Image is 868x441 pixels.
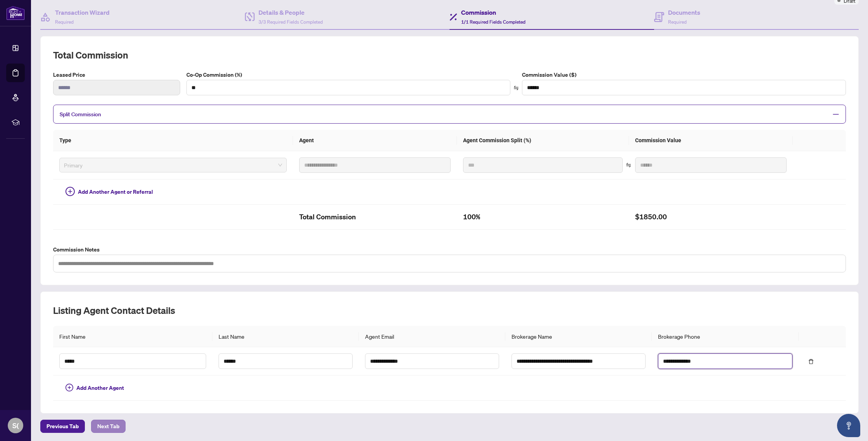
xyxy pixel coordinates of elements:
th: Agent Email [359,326,505,347]
label: Commission Notes [53,245,846,254]
th: Type [53,130,293,151]
span: Previous Tab [46,420,79,432]
span: Split Commission [60,111,101,118]
label: Co-Op Commission (%) [186,71,510,79]
span: Next Tab [97,420,119,432]
span: Add Another Agent or Referral [78,188,153,196]
h2: Listing Agent Contact Details [53,304,846,317]
span: Add Another Agent [76,384,124,392]
div: Split Commission [53,105,846,124]
span: plus-circle [65,187,75,196]
span: 3/3 Required Fields Completed [258,19,323,25]
span: plus-circle [65,384,73,391]
button: Add Another Agent or Referral [59,186,159,198]
button: Previous Tab [40,420,85,433]
button: Next Tab [91,420,126,433]
label: Leased Price [53,71,180,79]
button: Open asap [837,414,860,437]
label: Commission Value ($) [522,71,846,79]
span: minus [832,111,839,118]
th: Brokerage Name [505,326,652,347]
h4: Commission [461,8,525,17]
span: swap [626,162,631,168]
span: swap [513,85,519,91]
h4: Documents [668,8,700,17]
th: Agent [293,130,457,151]
th: Agent Commission Split (%) [457,130,629,151]
button: Add Another Agent [59,382,130,394]
th: Commission Value [629,130,793,151]
img: logo [6,6,25,20]
span: S( [12,420,19,431]
span: 1/1 Required Fields Completed [461,19,525,25]
th: First Name [53,326,212,347]
span: delete [808,359,814,364]
h2: $1850.00 [635,211,787,223]
h4: Transaction Wizard [55,8,110,17]
th: Brokerage Phone [652,326,798,347]
h2: 100% [463,211,623,223]
span: Required [668,19,687,25]
span: Required [55,19,74,25]
span: Primary [64,159,282,171]
h4: Details & People [258,8,323,17]
h2: Total Commission [53,49,846,61]
th: Last Name [212,326,359,347]
h2: Total Commission [299,211,451,223]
